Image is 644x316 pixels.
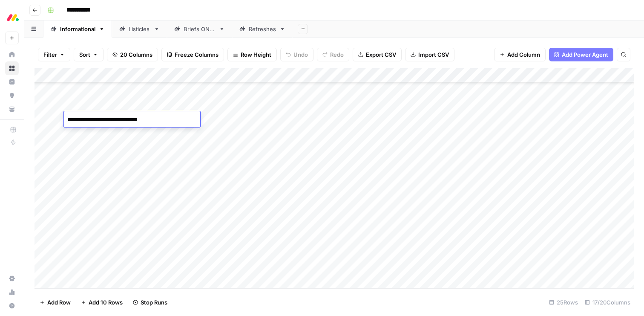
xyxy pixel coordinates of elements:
a: Settings [5,272,19,285]
span: Filter [43,50,57,59]
button: Add Power Agent [549,48,613,61]
span: Add Column [507,50,540,59]
span: 20 Columns [120,50,152,59]
button: Help + Support [5,299,19,313]
span: Sort [79,50,90,59]
span: Add Power Agent [562,50,608,59]
span: Import CSV [418,50,449,59]
button: Redo [317,48,349,61]
span: Undo [293,50,308,59]
button: Undo [280,48,313,61]
button: Row Height [227,48,277,61]
a: Listicles [112,20,167,38]
a: Opportunities [5,89,19,102]
div: 25 Rows [546,296,581,309]
button: Import CSV [405,48,454,61]
button: Stop Runs [128,296,172,309]
button: Add Column [494,48,546,61]
button: Add Row [34,296,76,309]
span: Redo [330,50,344,59]
a: Browse [5,61,19,75]
button: Sort [74,48,103,61]
a: Briefs ONLY [167,20,232,38]
span: Export CSV [366,50,396,59]
div: Refreshes [249,25,276,33]
a: Usage [5,285,19,299]
button: Filter [38,48,70,61]
a: Refreshes [232,20,293,38]
button: 20 Columns [107,48,158,61]
span: Add Row [47,298,71,307]
div: Listicles [129,25,150,33]
button: Freeze Columns [161,48,224,61]
img: Monday.com Logo [5,10,20,25]
div: 17/20 Columns [581,296,634,309]
a: Your Data [5,102,19,116]
span: Row Height [241,50,271,59]
button: Workspace: Monday.com [5,7,19,28]
span: Add 10 Rows [89,298,123,307]
div: Briefs ONLY [184,25,216,33]
span: Stop Runs [141,298,167,307]
div: Informational [60,25,95,33]
button: Add 10 Rows [76,296,128,309]
span: Freeze Columns [175,50,218,59]
a: Home [5,48,19,61]
button: Export CSV [353,48,402,61]
a: Informational [43,20,112,38]
a: Insights [5,75,19,89]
